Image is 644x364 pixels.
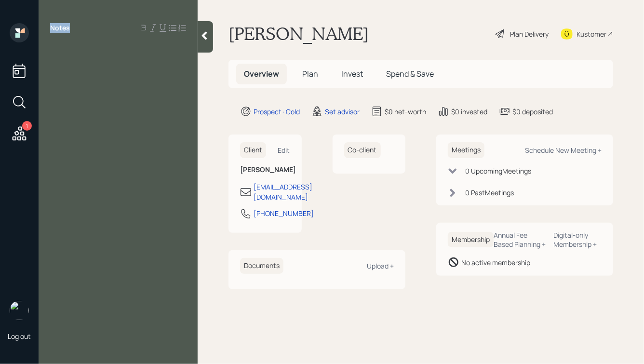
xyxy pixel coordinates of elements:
[254,182,312,202] div: [EMAIL_ADDRESS][DOMAIN_NAME]
[386,68,434,79] span: Spend & Save
[448,232,494,248] h6: Membership
[367,261,394,270] div: Upload +
[240,258,283,274] h6: Documents
[525,146,602,155] div: Schedule New Meeting +
[577,29,606,39] div: Kustomer
[244,68,279,79] span: Overview
[510,29,549,39] div: Plan Delivery
[512,107,553,117] div: $0 deposited
[325,107,360,117] div: Set advisor
[228,23,369,44] h1: [PERSON_NAME]
[451,107,487,117] div: $0 invested
[8,332,31,341] div: Log out
[465,166,531,176] div: 0 Upcoming Meeting s
[254,208,314,218] div: [PHONE_NUMBER]
[254,107,300,117] div: Prospect · Cold
[344,142,381,158] h6: Co-client
[278,146,290,155] div: Edit
[240,142,266,158] h6: Client
[240,166,290,174] h6: [PERSON_NAME]
[10,301,29,320] img: hunter_neumayer.jpg
[448,142,484,158] h6: Meetings
[22,121,32,131] div: 1
[302,68,318,79] span: Plan
[50,23,70,33] label: Notes
[554,230,602,249] div: Digital-only Membership +
[461,257,530,268] div: No active membership
[494,230,546,249] div: Annual Fee Based Planning +
[465,188,514,198] div: 0 Past Meeting s
[385,107,426,117] div: $0 net-worth
[341,68,363,79] span: Invest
